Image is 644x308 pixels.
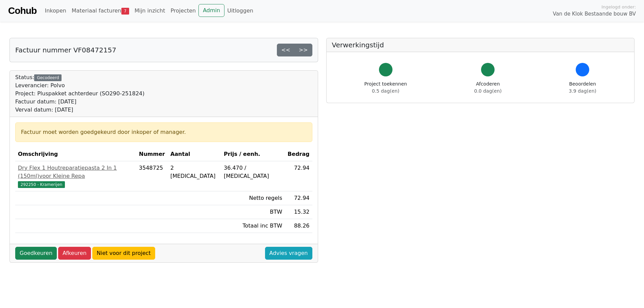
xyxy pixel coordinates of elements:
[198,4,224,17] a: Admin
[569,88,596,94] span: 3.9 dag(en)
[15,73,145,114] div: Status:
[34,74,62,81] div: Gecodeerd
[364,80,407,95] div: Project toekennen
[265,247,312,260] a: Advies vragen
[15,46,116,54] h5: Factuur nummer VF08472157
[285,205,312,219] td: 15.32
[221,191,285,205] td: Netto regels
[69,4,132,18] a: Materiaal facturen7
[553,10,636,18] span: Van de Klok Bestaande bouw BV
[18,164,134,188] a: Dry Flex 1 Houtreparatiepasta 2 In 1 (150ml)voor Kleine Repa292250 - Kramerijen
[601,4,636,10] span: Ingelogd onder:
[170,164,218,180] div: 2 [MEDICAL_DATA]
[18,181,65,188] span: 292250 - Kramerijen
[294,44,312,56] a: >>
[285,147,312,161] th: Bedrag
[221,219,285,233] td: Totaal inc BTW
[224,4,256,18] a: Uitloggen
[15,247,57,260] a: Goedkeuren
[277,44,295,56] a: <<
[15,147,136,161] th: Omschrijving
[224,164,282,180] div: 36.470 / [MEDICAL_DATA]
[15,90,145,98] div: Project: Pluspakket achterdeur (SO290-251824)
[15,98,145,106] div: Factuur datum: [DATE]
[285,219,312,233] td: 88.26
[285,191,312,205] td: 72.94
[15,106,145,114] div: Verval datum: [DATE]
[136,147,168,161] th: Nummer
[221,205,285,219] td: BTW
[18,164,134,180] div: Dry Flex 1 Houtreparatiepasta 2 In 1 (150ml)voor Kleine Repa
[474,80,502,95] div: Afcoderen
[92,247,155,260] a: Niet voor dit project
[15,81,145,90] div: Leverancier: Polvo
[42,4,69,18] a: Inkopen
[372,88,399,94] span: 0.5 dag(en)
[168,147,221,161] th: Aantal
[136,161,168,191] td: 3548725
[332,41,629,49] h5: Verwerkingstijd
[569,80,596,95] div: Beoordelen
[8,3,37,19] a: Cohub
[58,247,91,260] a: Afkeuren
[221,147,285,161] th: Prijs / eenh.
[132,4,168,18] a: Mijn inzicht
[474,88,502,94] span: 0.0 dag(en)
[21,128,307,136] div: Factuur moet worden goedgekeurd door inkoper of manager.
[168,4,198,18] a: Projecten
[121,8,129,15] span: 7
[285,161,312,191] td: 72.94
